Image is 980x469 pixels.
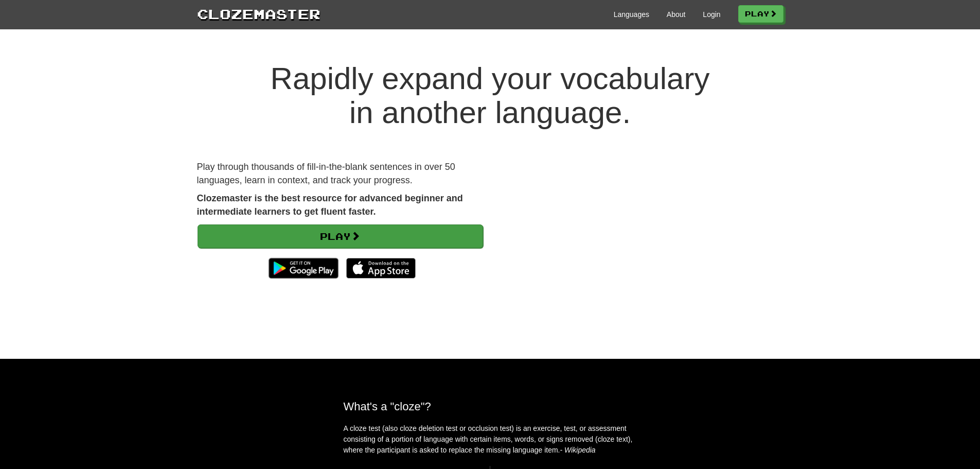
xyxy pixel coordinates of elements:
[344,400,637,413] h2: What's a "cloze"?
[560,446,596,454] em: - Wikipedia
[344,423,637,456] p: A cloze test (also cloze deletion test or occlusion test) is an exercise, test, or assessment con...
[198,224,483,248] a: Play
[346,258,416,279] img: Download_on_the_App_Store_Badge_US-UK_135x40-25178aeef6eb6b83b96f5f2d004eda3bffbb37122de64afbaef7...
[263,253,343,284] img: Get it on Google Play
[197,4,320,23] a: Clozemaster
[197,193,463,217] strong: Clozemaster is the best resource for advanced beginner and intermediate learners to get fluent fa...
[703,9,720,20] a: Login
[197,161,483,187] p: Play through thousands of fill-in-the-blank sentences in over 50 languages, learn in context, and...
[614,9,649,20] a: Languages
[738,5,783,23] a: Play
[667,9,686,20] a: About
